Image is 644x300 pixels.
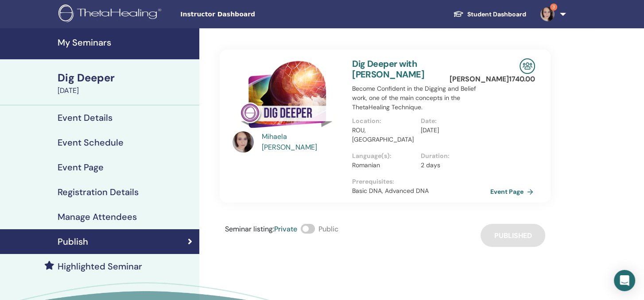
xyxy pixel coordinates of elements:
div: Dig Deeper [58,70,194,85]
img: In-Person Seminar [520,58,535,74]
p: [PERSON_NAME] 1740.00 [450,74,535,85]
p: [DATE] [421,126,484,135]
p: Date : [421,116,484,126]
p: Romanian [352,161,415,170]
a: Dig Deeper with [PERSON_NAME] [352,58,424,80]
h4: Event Page [58,162,104,173]
a: Event Page [490,185,537,198]
p: Language(s) : [352,151,415,161]
p: ROU, [GEOGRAPHIC_DATA] [352,126,415,144]
span: Seminar listing : [225,224,274,234]
img: Dig Deeper [233,58,341,134]
p: Duration : [421,151,484,161]
p: Location : [352,116,415,126]
div: [DATE] [58,85,194,96]
h4: Publish [58,236,88,247]
span: 3 [550,4,557,11]
span: Public [318,224,338,234]
h4: Manage Attendees [58,212,137,222]
h4: Event Details [58,112,113,123]
span: Private [274,224,297,234]
h4: Event Schedule [58,137,124,148]
p: Prerequisites : [352,177,489,186]
p: 2 days [421,161,484,170]
img: logo.png [58,4,164,24]
h4: My Seminars [58,37,194,48]
h4: Registration Details [58,187,139,197]
h4: Highlighted Seminar [58,261,142,272]
p: Become Confident in the Digging and Belief work, one of the main concepts in the ThetaHealing Tec... [352,84,489,112]
a: Dig Deeper[DATE] [52,70,199,96]
div: Open Intercom Messenger [614,270,635,291]
span: Instructor Dashboard [180,10,313,19]
a: Mihaela [PERSON_NAME] [262,131,344,153]
a: Student Dashboard [446,6,533,23]
img: default.jpg [540,7,555,21]
p: Basic DNA, Advanced DNA [352,186,489,196]
img: default.jpg [233,131,254,153]
img: graduation-cap-white.svg [453,10,464,18]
